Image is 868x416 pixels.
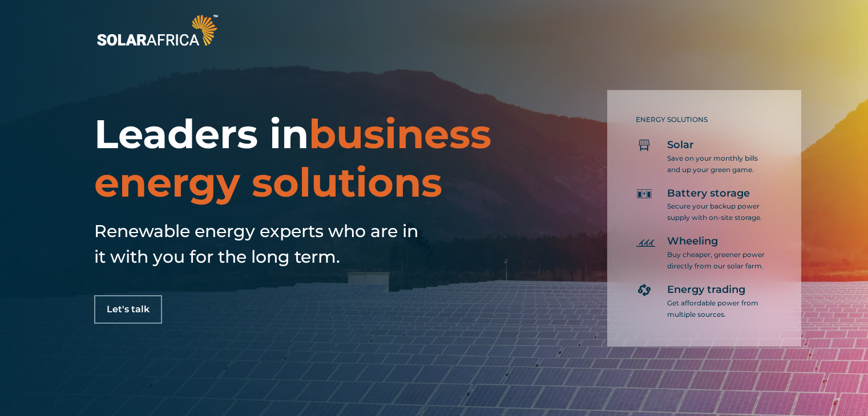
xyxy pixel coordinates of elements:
span: Battery storage [667,187,750,201]
p: Save on your monthly bills and up your green game. [667,153,767,176]
a: Let's talk [94,295,162,324]
span: business energy solutions [94,109,491,207]
span: Let's talk [107,305,150,314]
p: Get affordable power from multiple sources. [667,297,767,320]
h5: Renewable energy experts who are in it with you for the long term. [94,218,425,270]
span: Solar [667,138,694,152]
span: Energy trading [667,283,745,297]
h1: Leaders in [94,110,508,207]
h5: ENERGY SOLUTIONS [636,116,767,124]
p: Buy cheaper, greener power directly from our solar farm. [667,249,767,272]
p: Secure your backup power supply with on-site storage. [667,201,767,223]
span: Wheeling [667,235,718,248]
